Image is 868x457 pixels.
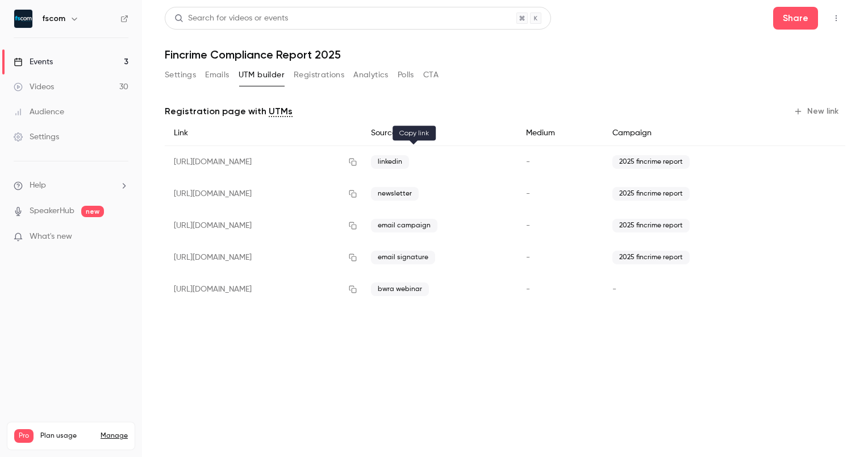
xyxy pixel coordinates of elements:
[165,242,362,273] div: [URL][DOMAIN_NAME]
[165,178,362,210] div: [URL][DOMAIN_NAME]
[371,155,409,169] span: linkedin
[14,106,64,118] div: Audience
[773,7,818,30] button: Share
[165,210,362,242] div: [URL][DOMAIN_NAME]
[14,81,54,93] div: Videos
[612,285,616,293] span: -
[526,285,530,293] span: -
[603,121,778,146] div: Campaign
[165,105,293,118] p: Registration page with
[165,66,196,84] button: Settings
[423,66,439,84] button: CTA
[115,232,128,242] iframe: Noticeable Trigger
[526,222,530,230] span: -
[14,131,59,143] div: Settings
[526,254,530,261] span: -
[362,121,517,146] div: Source
[371,187,419,201] span: newsletter
[353,66,389,84] button: Analytics
[239,66,285,84] button: UTM builder
[371,219,437,232] span: email campaign
[371,282,429,296] span: bwra webinar
[14,56,53,68] div: Events
[40,431,94,441] span: Plan usage
[526,190,530,198] span: -
[165,121,362,146] div: Link
[526,158,530,166] span: -
[30,231,72,243] span: What's new
[30,205,74,217] a: SpeakerHub
[371,251,435,264] span: email signature
[165,273,362,305] div: [URL][DOMAIN_NAME]
[517,121,603,146] div: Medium
[789,102,845,121] button: New link
[101,431,128,441] a: Manage
[14,180,128,192] li: help-dropdown-opener
[174,13,288,24] div: Search for videos or events
[165,146,362,178] div: [URL][DOMAIN_NAME]
[294,66,344,84] button: Registrations
[612,155,690,169] span: 2025 fincrime report
[612,187,690,201] span: 2025 fincrime report
[165,48,845,61] h1: Fincrime Compliance Report 2025
[612,219,690,232] span: 2025 fincrime report
[30,180,46,192] span: Help
[14,429,34,443] span: Pro
[14,10,32,28] img: fscom
[612,251,690,264] span: 2025 fincrime report
[269,105,293,118] a: UTMs
[398,66,414,84] button: Polls
[42,13,65,24] h6: fscom
[205,66,229,84] button: Emails
[81,206,104,217] span: new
